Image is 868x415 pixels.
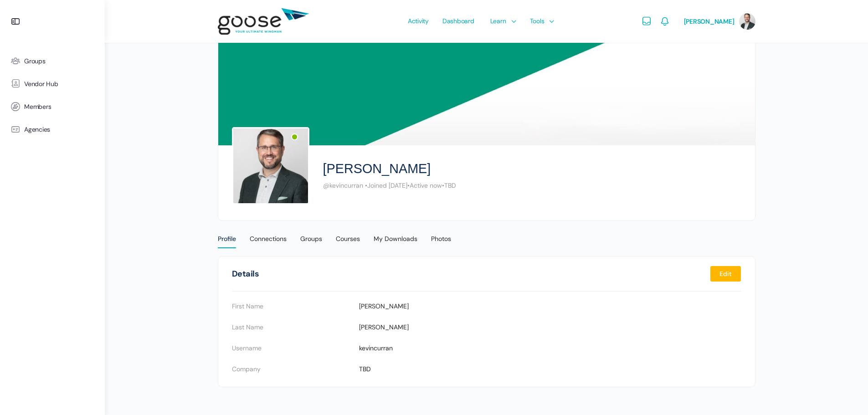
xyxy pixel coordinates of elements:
div: Groups [300,235,322,248]
a: My Downloads [374,223,417,246]
a: Connections [250,223,287,246]
a: Edit [710,266,741,282]
a: Photos [431,223,451,246]
nav: Primary menu [218,223,755,246]
span: @kevincurran [323,181,363,190]
span: • [442,181,444,190]
p: [PERSON_NAME] [359,301,741,312]
span: Groups [24,57,46,65]
h2: [PERSON_NAME] [323,159,431,179]
img: Profile photo of Kevin Curran [232,127,309,205]
span: Vendor Hub [24,80,58,88]
h1: Details [232,266,259,281]
p: kevincurran [359,343,741,354]
div: Courses [336,235,360,248]
span: Agencies [24,126,50,133]
a: Members [5,95,100,118]
td: Username [232,343,360,364]
div: Profile [218,235,236,248]
a: Profile [218,223,236,246]
a: Groups [300,223,322,246]
span: [PERSON_NAME] [684,17,734,26]
a: Vendor Hub [5,72,100,95]
td: Company [232,364,360,384]
div: My Downloads [374,235,417,248]
td: Last Name [232,322,360,343]
div: Photos [431,235,451,248]
p: TBD [359,364,741,374]
a: Courses [336,223,360,246]
a: Groups [5,50,100,72]
span: Members [24,103,51,111]
a: Agencies [5,118,100,141]
td: First Name [232,301,360,322]
span: • [365,181,367,190]
div: Joined [DATE] Active now TBD [323,181,741,190]
iframe: Chat Widget [822,371,868,415]
p: [PERSON_NAME] [359,322,741,333]
div: Connections [250,235,287,248]
span: • [407,181,410,190]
